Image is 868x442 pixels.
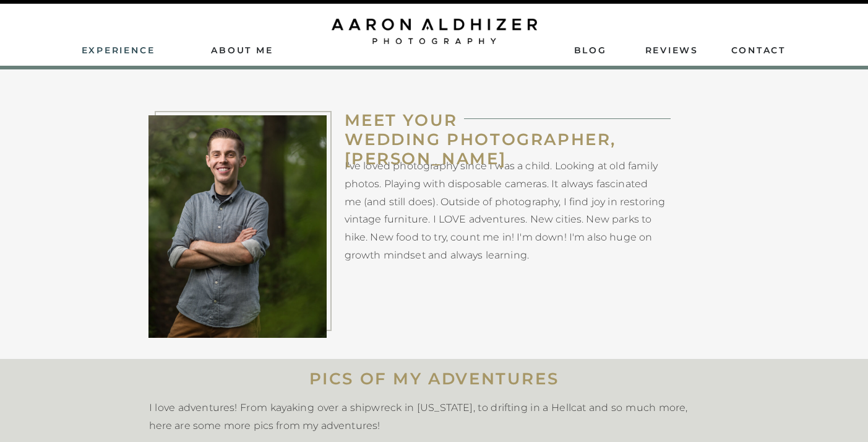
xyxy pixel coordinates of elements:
h1: MEET YOUR WEDDING PHOTOGRAPHER, [PERSON_NAME] [345,111,702,157]
p: I've loved photography since I was a child. Looking at old family photos. Playing with disposable... [345,157,666,262]
a: Experience [82,44,157,55]
a: AbouT ME [199,44,286,55]
h1: PICS OF MY ADVENTURES [63,369,806,389]
a: ReviEws [645,44,701,55]
a: contact [731,44,787,55]
p: I love adventures! From kayaking over a shipwreck in [US_STATE], to drifting in a Hellcat and so ... [149,399,688,433]
a: Blog [574,44,606,55]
